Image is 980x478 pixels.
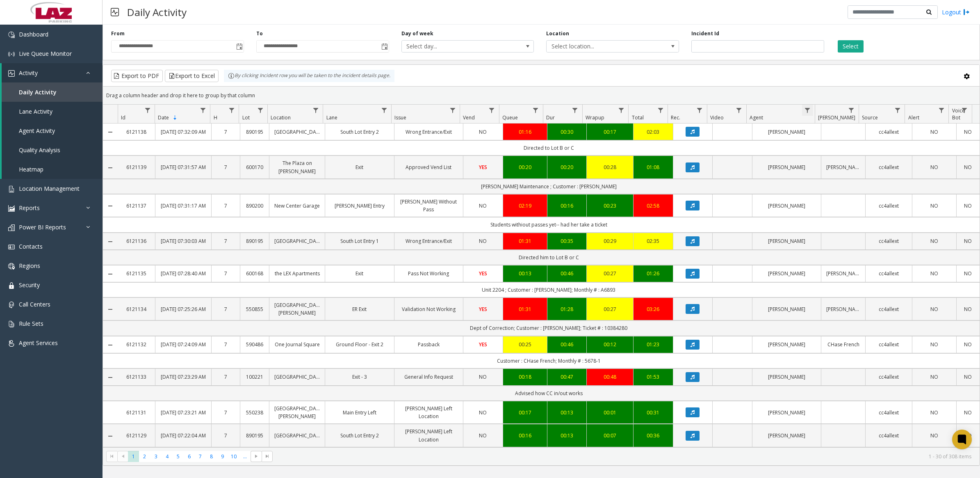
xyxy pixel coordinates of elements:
[103,238,118,245] a: Collapse Details
[917,305,951,313] a: NO
[917,409,951,416] a: NO
[962,373,975,381] a: NO
[468,163,498,171] a: YES
[962,128,975,136] a: NO
[226,105,237,116] a: H Filter Menu
[592,128,628,136] a: 00:17
[552,373,582,381] a: 00:47
[399,198,458,213] a: [PERSON_NAME] Without Pass
[19,107,52,115] span: Lane Activity
[2,63,103,82] a: Activity
[468,128,498,136] a: NO
[479,128,487,135] span: NO
[245,128,264,136] a: 890195
[757,305,816,313] a: [PERSON_NAME]
[479,341,487,348] span: YES
[871,373,907,381] a: cc4allext
[552,202,582,210] div: 00:16
[160,202,206,210] a: [DATE] 07:31:17 AM
[19,185,80,192] span: Location Management
[256,30,263,37] label: To
[638,373,668,381] a: 01:53
[592,305,628,313] a: 00:27
[826,270,860,277] a: [PERSON_NAME]
[508,270,542,277] div: 00:13
[592,432,628,439] div: 00:07
[19,127,55,135] span: Agent Activity
[508,432,542,439] a: 00:16
[245,373,264,381] a: 100221
[111,30,125,37] label: From
[592,202,628,210] a: 00:23
[917,373,951,381] a: NO
[479,373,487,380] span: NO
[123,409,150,416] a: 6121131
[592,341,628,348] a: 00:12
[871,270,907,277] a: cc4allext
[245,409,264,416] a: 550238
[19,88,57,96] span: Daily Activity
[160,305,206,313] a: [DATE] 07:25:26 AM
[638,270,668,277] a: 01:26
[330,373,389,381] a: Exit - 3
[330,305,389,313] a: ER Exit
[592,163,628,171] a: 00:28
[552,305,582,313] a: 01:28
[8,32,15,38] img: 'icon'
[552,409,582,416] div: 00:13
[103,165,118,171] a: Collapse Details
[592,373,628,381] a: 00:48
[592,409,628,416] div: 00:01
[118,140,980,156] td: Directed to Lot B or C
[963,8,970,16] img: logout
[123,128,150,136] a: 6121138
[917,432,951,439] a: NO
[917,237,951,245] a: NO
[19,69,38,77] span: Activity
[245,202,264,210] a: 890200
[245,432,264,439] a: 890195
[508,163,542,171] a: 00:20
[8,205,15,212] img: 'icon'
[552,432,582,439] div: 00:13
[552,270,582,277] div: 00:46
[103,374,118,381] a: Collapse Details
[757,128,816,136] a: [PERSON_NAME]
[8,302,15,308] img: 'icon'
[217,432,235,439] a: 7
[508,202,542,210] div: 02:19
[638,305,668,313] div: 03:26
[399,373,458,381] a: General Info Request
[638,128,668,136] a: 02:03
[245,305,264,313] a: 550855
[508,373,542,381] a: 00:18
[871,305,907,313] a: cc4allext
[255,105,266,116] a: Lot Filter Menu
[508,237,542,245] div: 01:31
[871,409,907,416] a: cc4allext
[592,237,628,245] a: 00:29
[826,341,860,348] a: CHase French
[103,342,118,348] a: Collapse Details
[592,270,628,277] div: 00:27
[552,163,582,171] a: 00:20
[217,341,235,348] a: 7
[757,409,816,416] a: [PERSON_NAME]
[160,128,206,136] a: [DATE] 07:32:09 AM
[245,341,264,348] a: 590486
[468,202,498,210] a: NO
[19,146,60,154] span: Quality Analysis
[638,409,668,416] div: 00:31
[546,30,569,37] label: Location
[2,160,103,179] a: Heatmap
[871,341,907,348] a: cc4allext
[123,270,150,277] a: 6121135
[123,341,150,348] a: 6121132
[508,305,542,313] div: 01:31
[160,409,206,416] a: [DATE] 07:23:21 AM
